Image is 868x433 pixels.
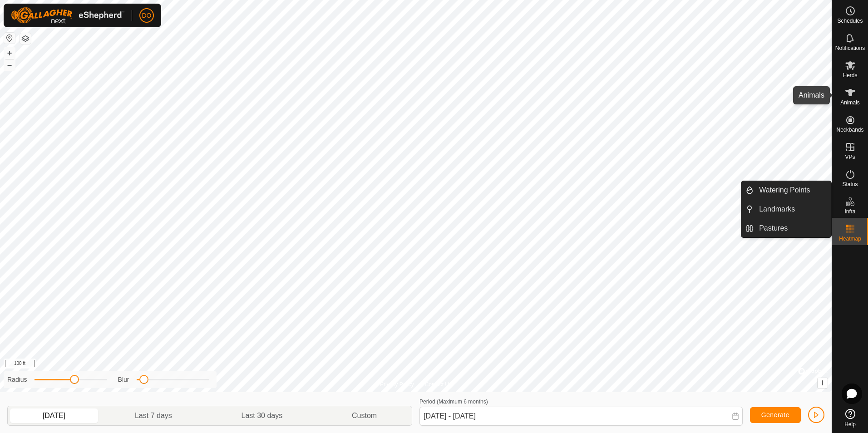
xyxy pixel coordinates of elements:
a: Contact Us [425,380,452,389]
span: i [822,379,824,387]
span: Generate [761,411,789,418]
img: Gallagher Logo [11,7,124,24]
span: Landmarks [759,204,795,215]
button: i [818,378,828,388]
span: Last 30 days [242,410,283,421]
span: Notifications [835,45,865,51]
button: Map Layers [20,33,31,44]
label: Blur [118,375,129,384]
a: Pastures [754,219,831,237]
span: DO [142,11,152,20]
li: Landmarks [741,200,831,218]
span: Help [844,422,856,427]
span: Animals [840,100,860,105]
span: Pastures [759,223,788,234]
label: Period (Maximum 6 months) [419,399,488,405]
li: Watering Points [741,181,831,199]
span: Custom [352,410,377,421]
span: Status [842,182,858,187]
button: Generate [750,407,801,423]
span: [DATE] [43,410,65,421]
span: Last 7 days [135,410,172,421]
span: Schedules [837,18,863,24]
span: Neckbands [836,127,863,133]
span: Heatmap [839,236,861,241]
button: – [4,59,15,70]
span: Watering Points [759,185,810,196]
span: VPs [845,154,855,160]
button: Reset Map [4,33,15,44]
li: Pastures [741,219,831,237]
a: Help [832,405,868,431]
span: Infra [844,209,855,214]
button: + [4,48,15,59]
a: Watering Points [754,181,831,199]
a: Landmarks [754,200,831,218]
label: Radius [7,375,27,384]
span: Herds [843,73,857,78]
a: Privacy Policy [380,380,414,389]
